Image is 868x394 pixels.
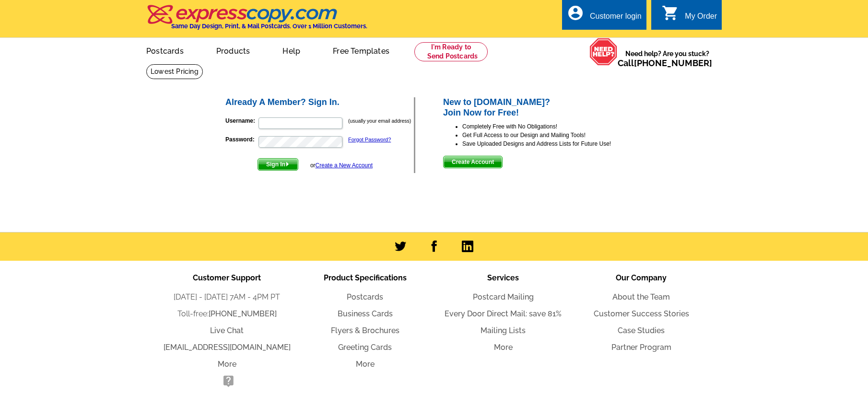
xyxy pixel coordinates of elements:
[209,309,277,318] a: [PHONE_NUMBER]
[443,97,644,118] h2: New to [DOMAIN_NAME]? Join Now for Free!
[338,309,393,318] a: Business Cards
[662,11,717,23] a: shopping_cart My Order
[338,343,392,352] a: Greeting Cards
[618,58,712,68] span: Call
[462,131,644,139] li: Get Full Access to our Design and Mailing Tools!
[131,39,199,61] a: Postcards
[331,326,399,335] a: Flyers & Brochures
[567,11,642,23] a: account_circle Customer login
[347,292,383,301] a: Postcards
[348,118,411,124] small: (usually your email address)
[590,12,642,25] div: Customer login
[258,158,298,171] button: Sign In
[567,4,584,22] i: account_circle
[662,4,679,22] i: shopping_cart
[618,49,717,68] span: Need help? Are you stuck?
[634,58,712,68] a: [PHONE_NUMBER]
[225,135,258,144] label: Password:
[685,12,717,25] div: My Order
[462,122,644,131] li: Completely Free with No Obligations!
[324,273,407,282] span: Product Specifications
[164,343,291,352] a: [EMAIL_ADDRESS][DOMAIN_NAME]
[158,291,296,303] li: [DATE] - [DATE] 7AM - 4PM PT
[317,39,405,61] a: Free Templates
[193,273,261,282] span: Customer Support
[445,309,562,318] a: Every Door Direct Mail: save 81%
[218,359,236,369] a: More
[444,156,502,168] span: Create Account
[171,23,367,30] h4: Same Day Design, Print, & Mail Postcards. Over 1 Million Customers.
[310,161,373,170] div: or
[594,309,689,318] a: Customer Success Stories
[210,326,244,335] a: Live Chat
[348,137,391,142] a: Forgot Password?
[487,273,519,282] span: Services
[158,308,296,320] li: Toll-free:
[225,116,258,125] label: Username:
[443,156,503,168] button: Create Account
[258,159,298,170] span: Sign In
[618,326,665,335] a: Case Studies
[267,39,316,61] a: Help
[481,326,526,335] a: Mailing Lists
[285,162,290,166] img: button-next-arrow-white.png
[611,343,671,352] a: Partner Program
[494,343,513,352] a: More
[146,12,367,30] a: Same Day Design, Print, & Mail Postcards. Over 1 Million Customers.
[462,139,644,148] li: Save Uploaded Designs and Address Lists for Future Use!
[589,38,618,66] img: help
[473,292,534,301] a: Postcard Mailing
[612,292,670,301] a: About the Team
[225,97,414,108] h2: Already A Member? Sign In.
[201,39,266,61] a: Products
[356,359,375,369] a: More
[316,162,373,169] a: Create a New Account
[616,273,667,282] span: Our Company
